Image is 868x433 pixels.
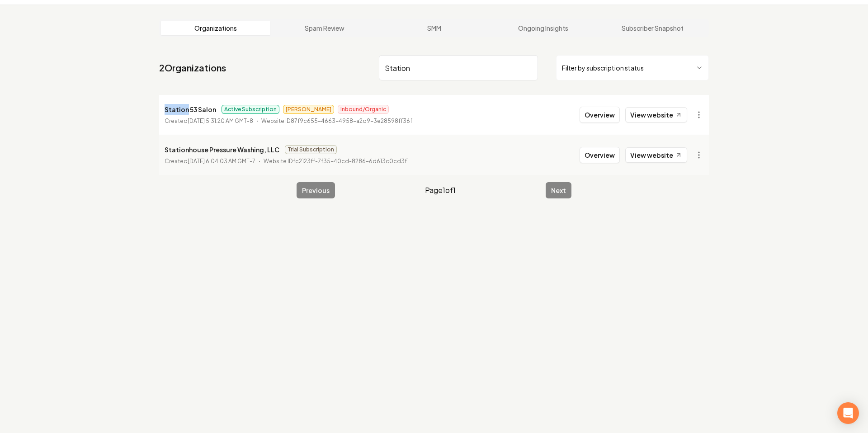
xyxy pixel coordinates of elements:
[338,105,389,114] span: Inbound/Organic
[489,21,598,35] a: Ongoing Insights
[283,105,334,114] span: [PERSON_NAME]
[222,105,279,114] span: Active Subscription
[580,147,620,163] button: Overview
[270,21,380,35] a: Spam Review
[188,118,253,124] time: [DATE] 5:31:20 AM GMT-8
[165,117,253,126] p: Created
[165,144,279,155] p: Stationhouse Pressure Washing, LLC
[598,21,707,35] a: Subscriber Snapshot
[625,107,687,122] a: View website
[580,107,620,123] button: Overview
[188,158,255,165] time: [DATE] 6:04:03 AM GMT-7
[425,185,456,196] span: Page 1 of 1
[159,61,226,74] a: 2Organizations
[261,117,412,126] p: Website ID 87f9c655-4663-4958-a2d9-3e28598ff36f
[379,21,489,35] a: SMM
[161,21,270,35] a: Organizations
[285,145,337,154] span: Trial Subscription
[837,402,859,424] div: Open Intercom Messenger
[165,157,255,166] p: Created
[165,104,216,115] p: Station 53 Salon
[625,147,687,163] a: View website
[264,157,409,166] p: Website ID fc2123ff-7f35-40cd-8286-6d613c0cd3f1
[379,55,538,80] input: Search by name or ID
